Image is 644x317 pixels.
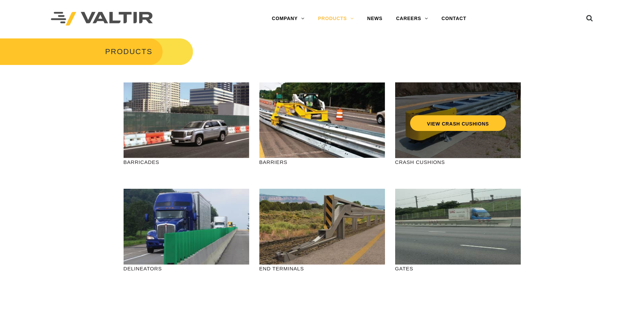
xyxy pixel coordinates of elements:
p: DELINEATORS [124,265,249,272]
a: CAREERS [389,12,435,26]
p: CRASH CUSHIONS [395,158,521,166]
p: END TERMINALS [259,265,385,272]
a: COMPANY [265,12,311,26]
img: Valtir [51,12,153,26]
p: BARRICADES [124,158,249,166]
p: GATES [395,265,521,272]
p: BARRIERS [259,158,385,166]
a: CONTACT [435,12,473,26]
a: NEWS [361,12,389,26]
a: VIEW CRASH CUSHIONS [410,115,505,131]
a: PRODUCTS [311,12,361,26]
